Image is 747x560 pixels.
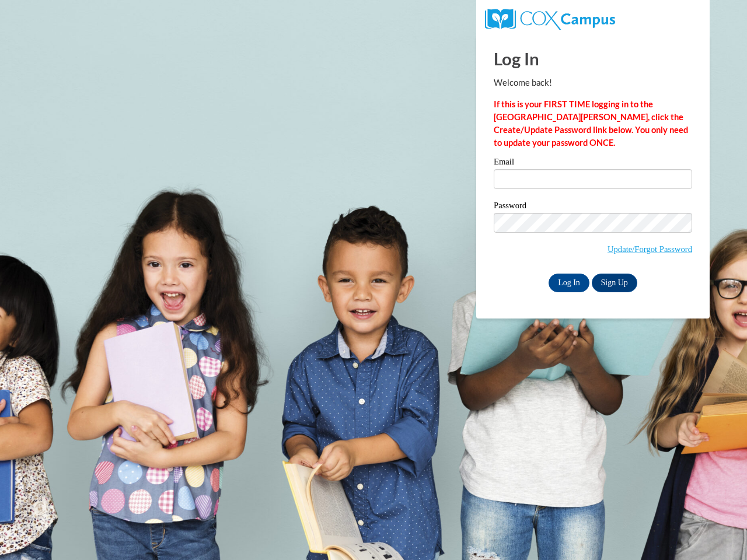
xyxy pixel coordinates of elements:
p: Welcome back! [494,76,692,89]
label: Password [494,201,692,213]
a: COX Campus [485,13,615,23]
a: Update/Forgot Password [608,244,692,254]
h1: Log In [494,47,692,71]
label: Email [494,157,692,169]
img: COX Campus [485,9,615,30]
strong: If this is your FIRST TIME logging in to the [GEOGRAPHIC_DATA][PERSON_NAME], click the Create/Upd... [494,99,688,148]
input: Log In [549,274,589,292]
a: Sign Up [592,274,637,292]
